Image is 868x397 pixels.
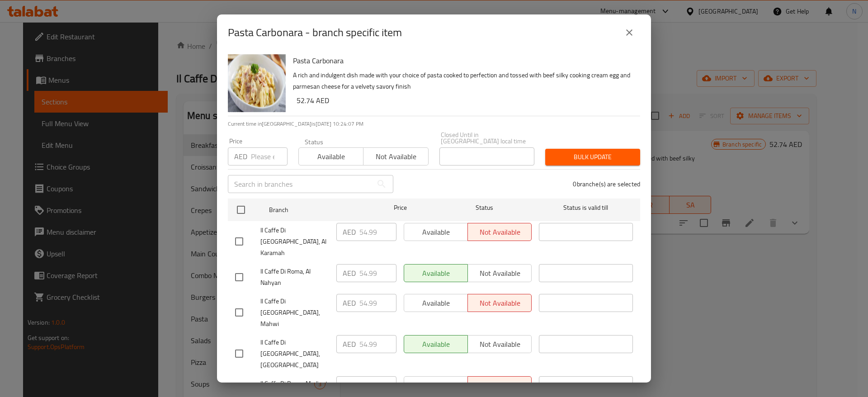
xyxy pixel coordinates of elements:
h6: Pasta Carbonara [293,54,633,67]
input: Please enter price [359,376,396,394]
p: AED [343,339,356,350]
span: Price [370,202,430,213]
input: Please enter price [359,335,396,353]
input: Please enter price [359,223,396,241]
span: Il Caffe Di [GEOGRAPHIC_DATA], Al Karamah [260,225,329,259]
p: AED [343,268,356,279]
span: Il Caffe Di [GEOGRAPHIC_DATA], [GEOGRAPHIC_DATA] [260,337,329,371]
button: close [618,22,640,43]
input: Search in branches [228,175,373,193]
h6: 52.74 AED [297,94,633,107]
span: Status [438,202,532,213]
input: Please enter price [359,294,396,312]
span: Il Caffe Di Roma, Al Nahyan [260,266,329,288]
button: Available [298,147,363,165]
p: Current time in [GEOGRAPHIC_DATA] is [DATE] 10:24:07 PM [228,120,640,128]
h2: Pasta Carbonara - branch specific item [228,25,402,40]
button: Bulk update [545,149,640,165]
span: Bulk update [552,151,633,163]
img: Pasta Carbonara [228,54,286,112]
input: Please enter price [251,147,288,165]
span: Il Caffe Di [GEOGRAPHIC_DATA], Mahwi [260,296,329,330]
p: AED [343,380,356,391]
input: Please enter price [359,264,396,282]
span: Not available [367,150,425,163]
p: 0 branche(s) are selected [573,180,640,189]
p: AED [343,227,356,237]
p: AED [343,298,356,308]
button: Not available [363,147,428,165]
span: Available [302,150,360,163]
p: A rich and indulgent dish made with your choice of pasta cooked to perfection and tossed with bee... [293,70,633,92]
span: Status is valid till [539,202,633,213]
p: AED [234,151,247,162]
span: Branch [269,204,363,216]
